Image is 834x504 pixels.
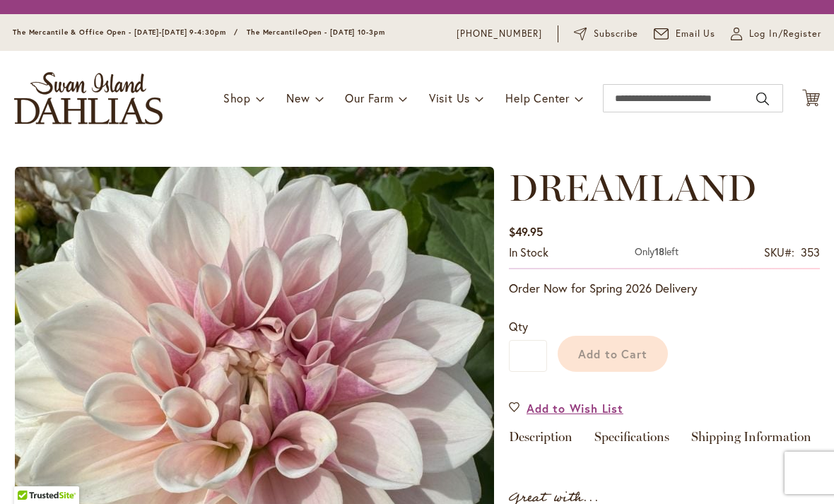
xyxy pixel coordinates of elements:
div: Detailed Product Info [509,430,820,451]
a: Description [509,430,572,451]
strong: 18 [654,245,664,258]
button: Search [756,88,769,110]
span: Our Farm [345,90,393,105]
a: store logo [14,72,163,124]
span: DREAMLAND [509,165,756,210]
a: Log In/Register [731,27,821,41]
div: 353 [801,245,820,261]
span: $49.95 [509,224,543,239]
span: Add to Wish List [527,400,623,416]
a: Email Us [654,27,716,41]
a: Specifications [594,430,669,451]
div: Only 18 left [635,245,679,261]
span: Open - [DATE] 10-3pm [303,28,385,37]
span: Visit Us [429,90,470,105]
div: Availability [509,245,548,261]
span: New [286,90,310,105]
span: Qty [509,319,528,334]
a: [PHONE_NUMBER] [457,27,542,41]
span: The Mercantile & Office Open - [DATE]-[DATE] 9-4:30pm / The Mercantile [13,28,303,37]
span: In stock [509,245,548,259]
span: Email Us [676,27,716,41]
span: Help Center [505,90,570,105]
span: Log In/Register [749,27,821,41]
strong: SKU [764,245,794,259]
span: Subscribe [594,27,638,41]
a: Add to Wish List [509,400,623,416]
iframe: Launch Accessibility Center [11,454,50,493]
p: Order Now for Spring 2026 Delivery [509,280,820,297]
a: Subscribe [574,27,638,41]
span: Shop [223,90,251,105]
a: Shipping Information [691,430,811,451]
